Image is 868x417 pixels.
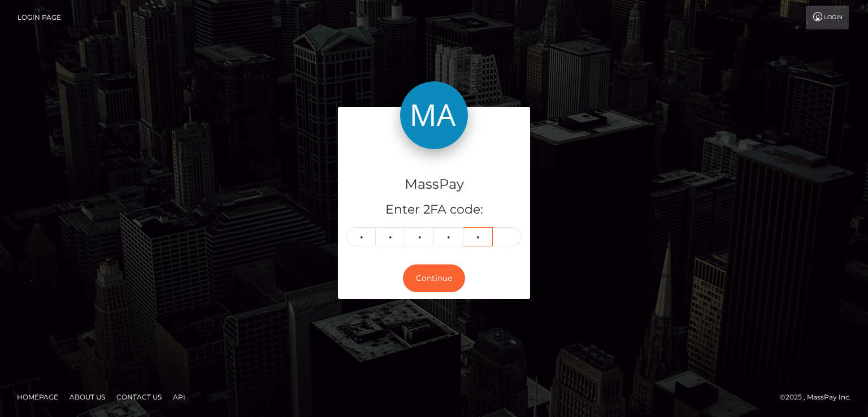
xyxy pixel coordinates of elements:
[12,388,63,406] a: Homepage
[780,391,860,403] div: © 2025 , MassPay Inc.
[346,175,522,194] h4: MassPay
[346,201,522,219] h5: Enter 2FA code:
[65,388,110,406] a: About Us
[403,264,465,292] button: Continue
[400,81,468,149] img: MassPay
[112,388,166,406] a: Contact Us
[168,388,190,406] a: API
[18,6,61,29] a: Login Page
